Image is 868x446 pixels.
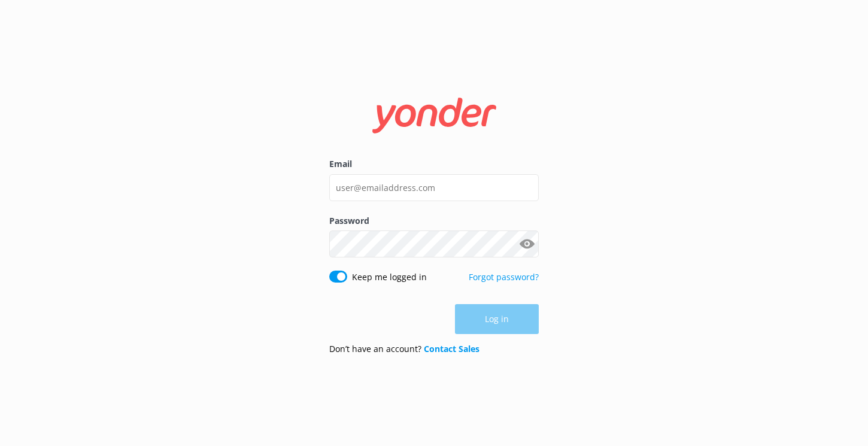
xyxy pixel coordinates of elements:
button: Show password [515,232,539,256]
label: Keep me logged in [352,271,427,284]
a: Contact Sales [424,343,479,354]
p: Don’t have an account? [329,342,479,356]
label: Password [329,214,539,227]
a: Forgot password? [469,271,539,283]
input: user@emailaddress.com [329,174,539,201]
label: Email [329,157,539,171]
